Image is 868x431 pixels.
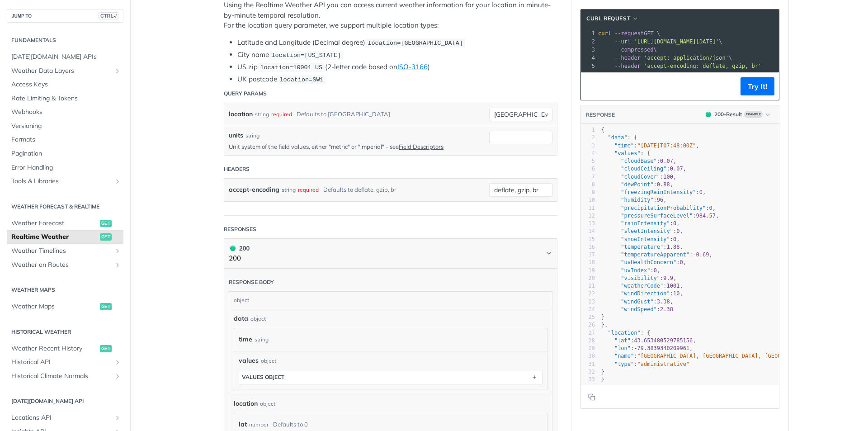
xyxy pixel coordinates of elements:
[100,233,112,241] span: get
[114,178,121,185] button: Show subpages for Tools & Libraries
[100,345,112,352] span: get
[234,314,248,323] span: data
[601,158,676,164] span: : ,
[706,112,711,117] span: 200
[7,217,123,230] a: Weather Forecastget
[581,204,595,212] div: 11
[234,399,258,408] span: location
[660,306,673,313] span: 2.38
[585,80,598,93] button: Copy to clipboard
[598,30,660,37] span: GET \
[581,368,595,376] div: 32
[7,64,123,78] a: Weather Data LayersShow subpages for Weather Data Layers
[614,353,634,359] span: "name"
[621,251,689,258] span: "temperatureApparent"
[581,165,595,173] div: 6
[114,359,121,366] button: Show subpages for Historical API
[271,108,292,121] div: required
[7,244,123,258] a: Weather TimelinesShow subpages for Weather Timelines
[601,181,673,188] span: : ,
[581,126,595,134] div: 1
[621,298,653,305] span: "windGust"
[621,244,663,250] span: "temperature"
[581,173,595,181] div: 7
[614,337,631,344] span: "lat"
[581,243,595,251] div: 16
[230,246,236,251] span: 200
[7,133,123,147] a: Formats
[676,228,679,234] span: 0
[581,142,595,150] div: 3
[644,55,729,61] span: 'accept: application/json'
[621,213,693,219] span: "pressureSurfaceLevel"
[614,345,631,351] span: "lon"
[114,414,121,422] button: Show subpages for Locations API
[229,253,250,264] p: 200
[601,228,683,234] span: : ,
[663,275,673,281] span: 9.9
[224,225,256,233] div: Responses
[242,374,284,380] div: values object
[7,105,123,119] a: Webhooks
[255,333,269,346] div: string
[601,376,604,383] span: }
[621,306,656,313] span: "windSpeed"
[601,298,673,305] span: : ,
[601,330,650,336] span: : {
[601,267,660,274] span: : ,
[7,92,123,105] a: Rate Limiting & Tokens
[229,131,243,140] label: units
[670,166,683,172] span: 0.07
[11,413,112,422] span: Locations API
[621,290,670,297] span: "windDirection"
[657,298,670,305] span: 3.38
[7,286,123,294] h2: Weather Maps
[11,52,121,62] span: [DATE][DOMAIN_NAME] APIs
[7,397,123,405] h2: [DATE][DOMAIN_NAME] API
[601,142,699,149] span: : ,
[11,177,112,186] span: Tools & Libraries
[11,372,112,381] span: Historical Climate Normals
[660,158,673,164] span: 0.07
[601,283,683,289] span: : ,
[581,267,595,275] div: 19
[100,220,112,227] span: get
[621,197,653,203] span: "humidity"
[601,275,676,281] span: : ,
[229,292,550,309] div: object
[598,55,732,61] span: \
[581,62,596,70] div: 5
[621,283,663,289] span: "weatherCode"
[7,36,123,44] h2: Fundamentals
[7,230,123,244] a: Realtime Weatherget
[693,251,696,258] span: -
[100,303,112,310] span: get
[614,30,644,37] span: --request
[601,205,716,211] span: : ,
[673,220,676,227] span: 0
[583,14,642,23] button: cURL Request
[621,220,670,227] span: "rainIntensity"
[696,251,709,258] span: 0.69
[7,411,123,425] a: Locations APIShow subpages for Locations API
[621,267,650,274] span: "uvIndex"
[7,369,123,383] a: Historical Climate NormalsShow subpages for Historical Climate Normals
[7,9,123,23] button: JUMP TOCTRL-/
[298,183,319,196] div: required
[741,77,774,95] button: Try It!
[657,197,663,203] span: 96
[581,46,596,54] div: 3
[581,196,595,204] div: 10
[7,342,123,355] a: Weather Recent Historyget
[7,161,123,175] a: Error Handling
[634,345,637,351] span: -
[237,62,557,72] li: US zip (2-letter code based on )
[601,322,608,328] span: },
[657,181,670,188] span: 0.88
[239,370,542,384] button: values object
[11,80,121,89] span: Access Keys
[601,259,686,265] span: : ,
[608,330,640,336] span: "location"
[224,90,267,98] div: Query Params
[7,175,123,188] a: Tools & LibrariesShow subpages for Tools & Libraries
